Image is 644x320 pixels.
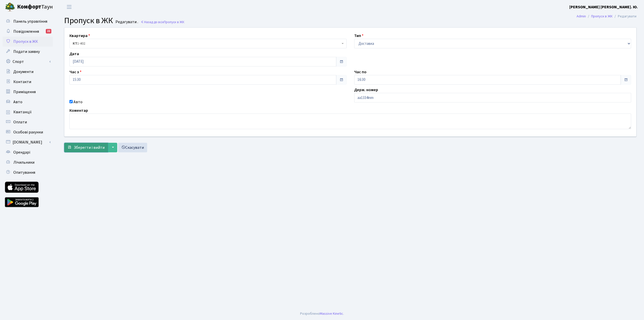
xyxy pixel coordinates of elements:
a: Контакти [3,77,53,87]
a: Квитанції [3,107,53,117]
a: Приміщення [3,87,53,97]
small: Редагувати . [114,20,138,24]
input: AA0001AA [354,93,631,102]
a: Спорт [3,57,53,67]
a: Особові рахунки [3,127,53,137]
label: Квартира [69,33,90,39]
span: Пропуск в ЖК [13,39,38,44]
a: Оплати [3,117,53,127]
span: Квитанції [13,109,32,115]
a: Назад до всіхПропуск в ЖК [141,20,184,24]
a: Massive Kinetic [320,311,343,316]
b: Комфорт [17,3,41,11]
span: Пропуск в ЖК [164,20,184,24]
span: Пропуск в ЖК [64,15,113,26]
span: Таун [17,3,53,11]
b: [PERSON_NAME] [PERSON_NAME]. Ю. [569,4,638,10]
a: Подати заявку [3,47,53,57]
a: Пропуск в ЖК [591,14,613,19]
button: Переключити навігацію [63,3,75,11]
span: Документи [13,69,33,75]
label: Час з [69,69,82,75]
label: Держ. номер [354,87,378,93]
a: Скасувати [118,143,147,152]
span: Подати заявку [13,49,40,54]
label: Коментар [69,108,88,114]
span: <b>КТ</b>&nbsp;&nbsp;&nbsp;&nbsp;1-402 [69,39,347,48]
a: Admin [577,14,586,19]
span: Панель управління [13,19,47,24]
span: Особові рахунки [13,129,43,135]
b: КТ [73,41,77,46]
span: Приміщення [13,89,36,95]
img: logo.png [5,2,15,12]
label: Тип [354,33,364,39]
a: [PERSON_NAME] [PERSON_NAME]. Ю. [569,4,638,10]
label: Дата [69,51,79,57]
nav: breadcrumb [569,11,644,22]
a: Орендарі [3,147,53,157]
div: 22 [46,29,51,33]
span: Оплати [13,119,27,125]
span: Контакти [13,79,31,85]
span: Зберегти і вийти [74,145,105,150]
span: Опитування [13,170,35,175]
span: <b>КТ</b>&nbsp;&nbsp;&nbsp;&nbsp;1-402 [73,41,340,46]
li: Редагувати [613,14,636,19]
a: [DOMAIN_NAME] [3,137,53,147]
a: Лічильники [3,157,53,167]
span: Лічильники [13,160,34,165]
a: Авто [3,97,53,107]
span: Повідомлення [13,29,39,34]
label: Авто [73,99,83,105]
a: Панель управління [3,16,53,26]
div: Розроблено . [300,311,344,316]
a: Пропуск в ЖК [3,37,53,47]
button: Зберегти і вийти [64,143,108,152]
a: Документи [3,67,53,77]
label: Час по [354,69,367,75]
a: Повідомлення22 [3,26,53,37]
span: Орендарі [13,150,30,155]
a: Опитування [3,167,53,177]
span: Авто [13,99,22,105]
